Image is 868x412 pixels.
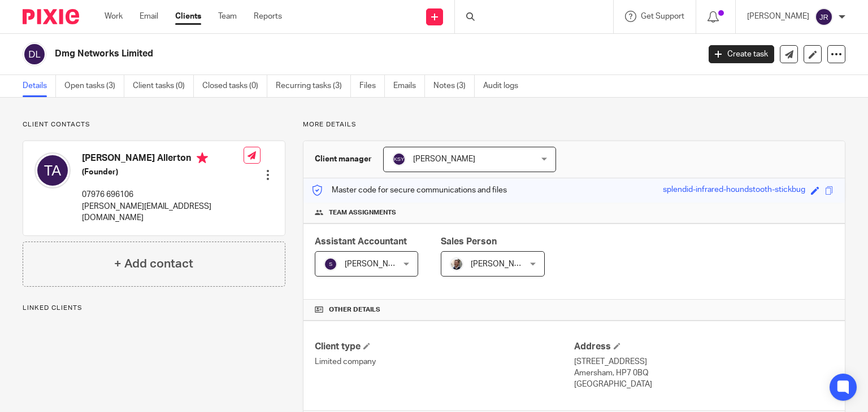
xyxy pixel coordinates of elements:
i: Primary [197,152,208,164]
h2: Dmg Networks Limited [55,48,565,60]
a: Open tasks (3) [64,75,124,97]
a: Reports [254,11,282,22]
span: Sales Person [441,237,497,246]
h5: (Founder) [82,166,244,178]
span: [PERSON_NAME] S [345,260,414,268]
img: Pixie [23,9,79,24]
p: Amersham, HP7 0BQ [574,367,834,379]
h4: [PERSON_NAME] Allerton [82,152,244,166]
p: Client contacts [23,120,285,129]
a: Clients [175,11,201,22]
span: Get Support [641,12,684,20]
span: Other details [329,305,380,314]
a: Create task [709,45,774,63]
a: Email [140,11,158,22]
span: Team assignments [329,208,396,217]
a: Files [359,75,385,97]
p: [GEOGRAPHIC_DATA] [574,379,834,390]
a: Client tasks (0) [133,75,194,97]
p: 07976 696106 [82,189,244,200]
a: Emails [393,75,425,97]
span: [PERSON_NAME] [413,155,475,163]
img: svg%3E [23,42,46,66]
p: [STREET_ADDRESS] [574,356,834,367]
span: [PERSON_NAME] [471,260,533,268]
p: Master code for secure communications and files [312,185,507,196]
a: Team [218,11,237,22]
span: Assistant Accountant [315,237,407,246]
img: svg%3E [815,8,833,26]
img: svg%3E [34,152,71,189]
img: svg%3E [324,257,337,271]
h4: Address [574,341,834,353]
a: Details [23,75,56,97]
h4: Client type [315,341,574,353]
p: [PERSON_NAME] [747,11,809,22]
h4: + Add contact [114,255,193,273]
p: Limited company [315,356,574,367]
img: svg%3E [392,152,406,166]
p: More details [303,120,845,129]
h3: Client manager [315,154,372,165]
img: Matt%20Circle.png [450,257,463,271]
a: Audit logs [483,75,527,97]
a: Recurring tasks (3) [276,75,351,97]
p: [PERSON_NAME][EMAIL_ADDRESS][DOMAIN_NAME] [82,201,244,224]
p: Linked clients [23,304,285,313]
a: Notes (3) [433,75,475,97]
a: Closed tasks (0) [202,75,267,97]
div: splendid-infrared-houndstooth-stickbug [663,184,805,197]
a: Work [105,11,123,22]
